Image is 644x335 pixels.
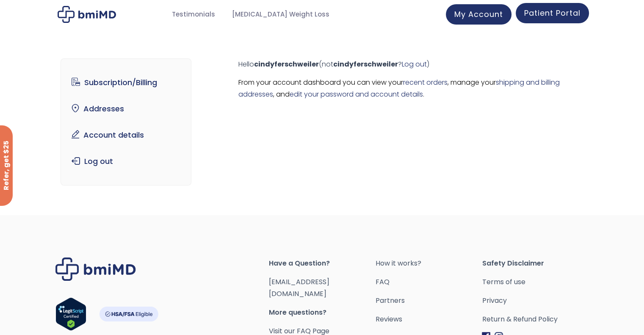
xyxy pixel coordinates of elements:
img: HSA-FSA [99,307,158,321]
a: Return & Refund Policy [482,313,589,325]
a: edit your password and account details [290,89,423,99]
a: [MEDICAL_DATA] Weight Loss [224,6,338,23]
a: Privacy [482,295,589,307]
img: Brand Logo [55,257,136,281]
span: Testimonials [172,10,215,19]
a: recent orders [403,78,448,87]
span: Patient Portal [524,8,580,18]
a: Subscription/Billing [67,74,185,91]
a: Reviews [375,313,482,325]
a: Log out [67,152,185,170]
span: My Account [454,9,503,19]
strong: cindyferschweiler [254,59,319,69]
a: Patient Portal [516,3,589,23]
p: Hello (not ? ) [238,58,583,70]
span: More questions? [269,307,376,318]
a: Addresses [67,100,185,118]
a: Account details [67,126,185,144]
img: Verify Approval for www.bmimd.com [55,297,86,331]
a: My Account [446,4,511,25]
a: [EMAIL_ADDRESS][DOMAIN_NAME] [269,277,329,299]
img: My account [58,6,116,23]
span: Safety Disclaimer [482,257,589,269]
a: Terms of use [482,276,589,288]
nav: Account pages [61,58,191,185]
a: FAQ [375,276,482,288]
span: [MEDICAL_DATA] Weight Loss [232,10,329,19]
p: From your account dashboard you can view your , manage your , and . [238,77,583,100]
span: Have a Question? [269,257,376,269]
strong: cindyferschweiler [333,59,398,69]
a: How it works? [375,257,482,269]
a: Verify LegitScript Approval for www.bmimd.com [55,297,86,335]
a: Log out [402,59,427,69]
a: Partners [375,295,482,307]
a: Testimonials [163,6,224,23]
